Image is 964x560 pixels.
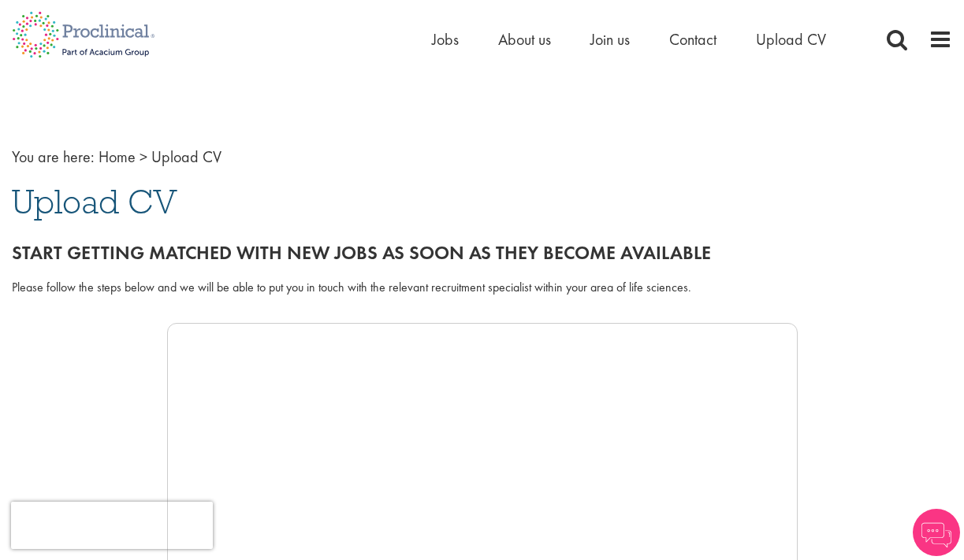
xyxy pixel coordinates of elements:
[756,29,826,50] a: Upload CV
[151,146,221,167] span: Upload CV
[12,146,95,167] span: You are here:
[12,279,952,297] div: Please follow the steps below and we will be able to put you in touch with the relevant recruitme...
[913,509,960,556] img: Chatbot
[669,29,716,50] a: Contact
[140,146,147,167] span: >
[11,502,213,549] iframe: reCAPTCHA
[12,180,177,223] span: Upload CV
[498,29,551,50] a: About us
[590,29,630,50] a: Join us
[12,243,952,263] h2: Start getting matched with new jobs as soon as they become available
[99,146,136,167] a: breadcrumb link
[432,29,459,50] a: Jobs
